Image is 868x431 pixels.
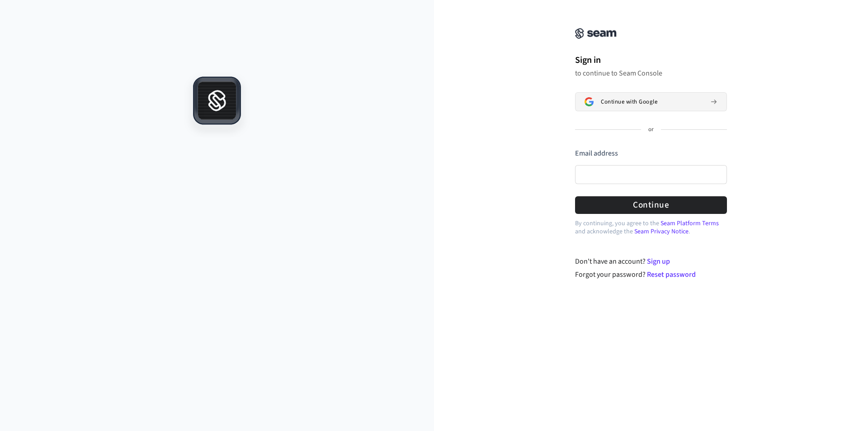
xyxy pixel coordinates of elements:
[575,256,727,267] div: Don't have an account?
[647,270,696,279] a: Reset password
[648,126,654,134] p: or
[575,69,727,78] p: to continue to Seam Console
[575,53,727,67] h1: Sign in
[647,256,670,266] a: Sign up
[660,219,719,228] a: Seam Platform Terms
[575,92,727,111] button: Sign in with GoogleContinue with Google
[601,98,657,105] span: Continue with Google
[585,97,594,106] img: Sign in with Google
[575,219,727,236] p: By continuing, you agree to the and acknowledge the .
[575,269,727,280] div: Forgot your password?
[575,196,727,214] button: Continue
[575,28,617,39] img: Seam Console
[575,148,618,158] label: Email address
[634,227,689,236] a: Seam Privacy Notice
